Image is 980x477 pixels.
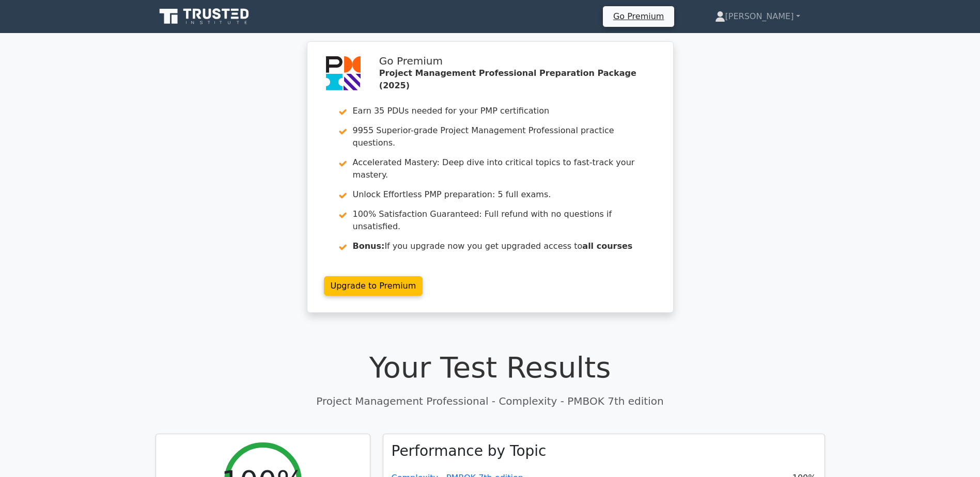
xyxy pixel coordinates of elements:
a: Go Premium [607,9,670,23]
p: Project Management Professional - Complexity - PMBOK 7th edition [155,393,825,409]
h3: Performance by Topic [392,442,547,460]
h1: Your Test Results [155,350,825,385]
a: [PERSON_NAME] [690,6,825,27]
a: Upgrade to Premium [324,276,423,296]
